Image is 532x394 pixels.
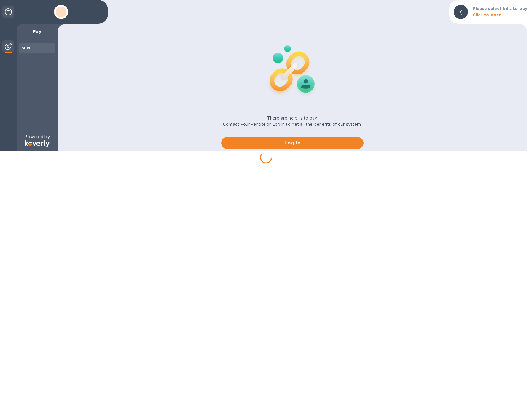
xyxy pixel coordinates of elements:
[21,28,53,34] p: Pay
[25,140,50,147] img: Logo
[226,139,359,147] span: Log in
[21,46,30,50] b: Bills
[223,115,362,128] p: There are no bills to pay. Contact your vendor or Log in to get all the benefits of our system.
[221,137,364,149] button: Log in
[473,12,502,17] b: Click to open
[473,6,527,11] b: Please select bills to pay
[24,134,50,140] p: Powered by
